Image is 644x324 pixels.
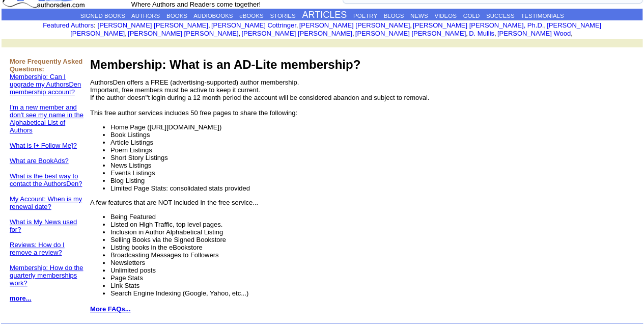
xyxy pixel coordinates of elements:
a: Membership: How do the quarterly memberships work? [10,264,83,287]
a: More FAQs... [90,305,130,313]
li: Search Engine Indexing (Google, Yahoo, etc...) [110,289,634,297]
li: Short Story Listings [110,154,634,161]
li: Broadcasting Messages to Followers [110,251,634,259]
a: My Account: When is my renewal date? [10,195,82,210]
li: Link Stats [110,282,634,289]
p: A few features that are NOT included in the free service... [90,199,634,206]
li: Being Featured [110,213,634,221]
li: Page Stats [110,274,634,282]
font: : [43,21,95,29]
a: D. Mullis [469,30,494,37]
a: Membership: Can I upgrade my AuthorsDen membership account? [10,73,81,96]
font: Membership: What is an AD-Lite membership? [90,58,360,71]
font: i [298,23,299,29]
a: SUCCESS [486,13,515,19]
font: i [210,23,211,29]
font: i [573,31,574,37]
a: [PERSON_NAME] [PERSON_NAME] [128,30,238,37]
li: Limited Page Stats: consolidated stats provided [110,184,634,192]
a: POETRY [353,13,377,19]
a: What is the best way to contact the AuthorsDen? [10,172,82,187]
li: Listed on High Traffic, top level pages. [110,221,634,228]
font: i [546,23,547,29]
a: ARTICLES [302,10,347,20]
a: [PERSON_NAME] Wood [497,30,571,37]
a: TESTIMONIALS [521,13,564,19]
a: BOOKS [166,13,187,19]
li: Book Listings [110,131,634,139]
a: [PERSON_NAME] [PERSON_NAME], Ph.D. [413,21,544,29]
a: [PERSON_NAME] [PERSON_NAME] [70,21,601,37]
li: Home Page ([URL][DOMAIN_NAME]) [110,123,634,131]
a: SIGNED BOOKS [80,13,125,19]
a: [PERSON_NAME] [PERSON_NAME] [355,30,466,37]
li: Article Listings [110,139,634,146]
a: NEWS [410,13,428,19]
a: Reviews: How do I remove a review? [10,241,65,256]
font: , , , , , , , , , , [70,21,601,37]
a: STORIES [270,13,295,19]
li: Poem Listings [110,146,634,154]
li: Selling Books via the Signed Bookstore [110,236,634,244]
li: Newsletters [110,259,634,266]
font: i [496,31,497,37]
a: I'm a new member and don't see my name in the Alphabetical List of Authors [10,103,83,134]
a: GOLD [463,13,480,19]
li: Listing books in the eBookstore [110,244,634,251]
li: Events Listings [110,169,634,177]
b: More Frequently Asked Questions: [10,58,82,73]
font: i [240,31,241,37]
a: [PERSON_NAME] Cottringer [211,21,296,29]
li: Inclusion in Author Alphabetical Listing [110,228,634,236]
a: AUTHORS [131,13,160,19]
a: [PERSON_NAME] [PERSON_NAME] [299,21,410,29]
a: BLOGS [383,13,404,19]
a: [PERSON_NAME] [PERSON_NAME] [97,21,208,29]
a: more... [10,294,32,302]
a: What is [+ Follow Me]? [10,142,77,149]
font: i [468,31,469,37]
a: eBOOKS [239,13,263,19]
li: Unlimited posts [110,266,634,274]
font: i [127,31,128,37]
font: Where Authors and Readers come together! [131,1,261,8]
a: VIDEOS [434,13,456,19]
a: What is My News used for? [10,218,77,233]
a: What are BookAds? [10,157,69,165]
a: [PERSON_NAME] [PERSON_NAME] [241,30,352,37]
font: i [412,23,413,29]
li: Blog Listing [110,177,634,184]
font: i [354,31,355,37]
p: AuthorsDen offers a FREE (advertising-supported) author membership. Important, free members must ... [90,78,634,117]
a: Featured Authors [43,21,94,29]
a: AUDIOBOOKS [193,13,233,19]
li: News Listings [110,161,634,169]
